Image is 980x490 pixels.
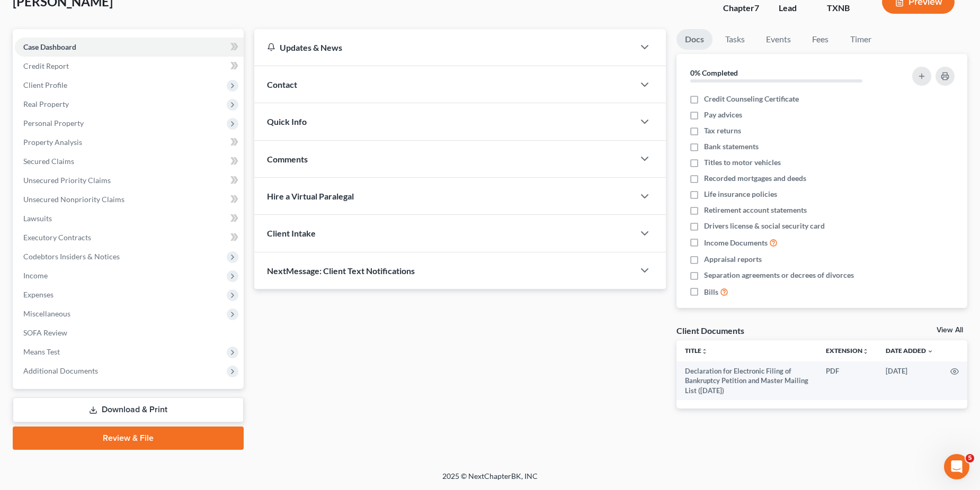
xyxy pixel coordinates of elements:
[188,471,792,490] div: 2025 © NextChapterBK, INC
[704,287,718,297] span: Bills
[704,254,762,265] span: Appraisal reports
[944,454,969,479] iframe: Intercom live chat
[23,347,60,356] span: Means Test
[704,189,777,199] span: Life insurance policies
[842,29,880,50] a: Timer
[23,252,120,261] span: Codebtors Insiders & Notices
[267,116,307,126] span: Quick Info
[23,99,69,108] span: Real Property
[267,154,308,164] span: Comments
[704,94,799,104] span: Credit Counseling Certificate
[927,348,933,355] i: expand_more
[862,348,869,355] i: unfold_more
[23,290,54,299] span: Expenses
[15,228,244,247] a: Executory Contracts
[826,347,869,355] a: Extensionunfold_more
[267,79,297,89] span: Contact
[23,309,70,318] span: Miscellaneous
[23,119,84,128] span: Personal Property
[23,80,67,89] span: Client Profile
[23,138,82,147] span: Property Analysis
[267,42,621,53] div: Updates & News
[23,271,48,280] span: Income
[704,125,741,136] span: Tax returns
[23,366,98,375] span: Additional Documents
[23,328,67,337] span: SOFA Review
[758,29,799,50] a: Events
[15,209,244,228] a: Lawsuits
[804,29,838,50] a: Fees
[779,2,810,14] div: Lead
[723,2,762,14] div: Chapter
[886,347,933,355] a: Date Added expand_more
[701,348,708,355] i: unfold_more
[23,176,111,185] span: Unsecured Priority Claims
[704,221,825,231] span: Drivers license & social security card
[690,68,738,77] strong: 0% Completed
[15,38,244,57] a: Case Dashboard
[23,157,74,166] span: Secured Claims
[676,29,712,50] a: Docs
[23,61,69,70] span: Credit Report
[676,361,817,400] td: Declaration for Electronic Filing of Bankruptcy Petition and Master Mailing List ([DATE])
[704,238,768,248] span: Income Documents
[15,190,244,209] a: Unsecured Nonpriority Claims
[704,270,854,280] span: Separation agreements or decrees of divorces
[717,29,753,50] a: Tasks
[267,228,316,238] span: Client Intake
[937,326,963,334] a: View All
[685,347,708,355] a: Titleunfold_more
[23,195,124,204] span: Unsecured Nonpriority Claims
[15,57,244,76] a: Credit Report
[13,427,244,450] a: Review & File
[877,361,942,400] td: [DATE]
[704,141,759,152] span: Bank statements
[15,171,244,190] a: Unsecured Priority Claims
[817,361,877,400] td: PDF
[966,454,974,462] span: 5
[13,397,244,422] a: Download & Print
[267,191,354,201] span: Hire a Virtual Paralegal
[23,214,52,223] span: Lawsuits
[267,266,415,276] span: NextMessage: Client Text Notifications
[15,133,244,152] a: Property Analysis
[704,110,742,120] span: Pay advices
[827,2,865,14] div: TXNB
[23,233,91,242] span: Executory Contracts
[15,152,244,171] a: Secured Claims
[754,3,759,13] span: 7
[704,173,806,184] span: Recorded mortgages and deeds
[676,325,744,336] div: Client Documents
[704,205,807,215] span: Retirement account statements
[704,157,781,168] span: Titles to motor vehicles
[23,42,76,51] span: Case Dashboard
[15,323,244,342] a: SOFA Review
